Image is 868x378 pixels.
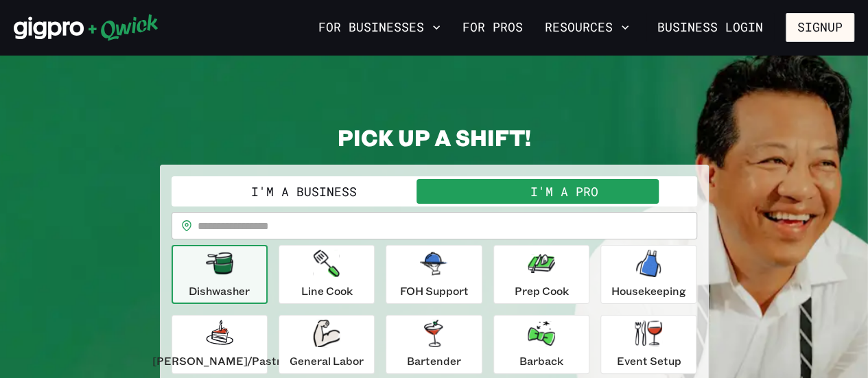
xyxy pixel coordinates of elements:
p: Dishwasher [189,283,250,299]
button: Housekeeping [600,245,696,304]
button: Event Setup [600,315,696,374]
button: Barback [493,315,589,374]
p: General Labor [290,353,364,369]
button: Dishwasher [172,245,268,304]
button: I'm a Pro [434,179,694,204]
button: Bartender [386,315,482,374]
button: [PERSON_NAME]/Pastry [172,315,268,374]
button: I'm a Business [174,179,434,204]
button: FOH Support [386,245,482,304]
a: Business Login [646,13,775,42]
button: Prep Cook [493,245,589,304]
button: Line Cook [279,245,375,304]
p: Prep Cook [514,283,568,299]
p: FOH Support [399,283,468,299]
button: General Labor [279,315,375,374]
p: Housekeeping [611,283,686,299]
p: Line Cook [301,283,353,299]
p: Event Setup [616,353,681,369]
p: [PERSON_NAME]/Pastry [152,353,287,369]
h2: PICK UP A SHIFT! [160,123,709,151]
p: Barback [519,353,563,369]
button: Signup [786,13,854,42]
button: For Businesses [313,16,446,39]
a: For Pros [457,16,528,39]
button: Resources [539,16,635,39]
p: Bartender [407,353,461,369]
